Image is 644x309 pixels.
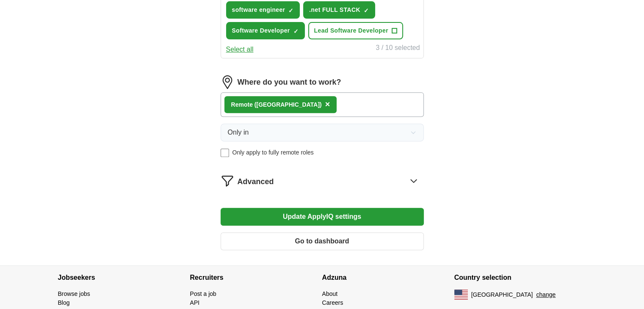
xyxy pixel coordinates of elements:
[221,149,229,157] input: Only apply to fully remote roles
[322,299,343,306] a: Careers
[288,7,293,14] span: ✓
[238,176,274,188] span: Advanced
[454,290,468,300] img: US flag
[226,44,254,55] button: Select all
[325,98,330,111] button: ×
[190,290,216,297] a: Post a job
[221,232,424,250] button: Go to dashboard
[238,77,341,88] label: Where do you want to work?
[58,299,70,306] a: Blog
[190,299,200,306] a: API
[232,148,314,157] span: Only apply to fully remote roles
[454,266,586,290] h4: Country selection
[226,22,305,39] button: Software Developer✓
[221,124,424,141] button: Only in
[58,290,90,297] a: Browse jobs
[322,290,338,297] a: About
[231,100,322,109] div: Remote ([GEOGRAPHIC_DATA])
[308,22,403,39] button: Lead Software Developer
[293,28,299,35] span: ✓
[471,290,533,299] span: [GEOGRAPHIC_DATA]
[221,208,424,226] button: Update ApplyIQ settings
[536,290,556,299] button: change
[221,174,234,188] img: filter
[221,75,234,89] img: location.png
[314,26,388,35] span: Lead Software Developer
[325,99,330,109] span: ×
[364,7,369,14] span: ✓
[226,1,300,19] button: software engineer✓
[228,127,249,138] span: Only in
[303,1,375,19] button: .net FULL STACK✓
[376,43,420,55] div: 3 / 10 selected
[232,26,290,35] span: Software Developer
[309,6,360,14] span: .net FULL STACK
[232,6,285,14] span: software engineer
